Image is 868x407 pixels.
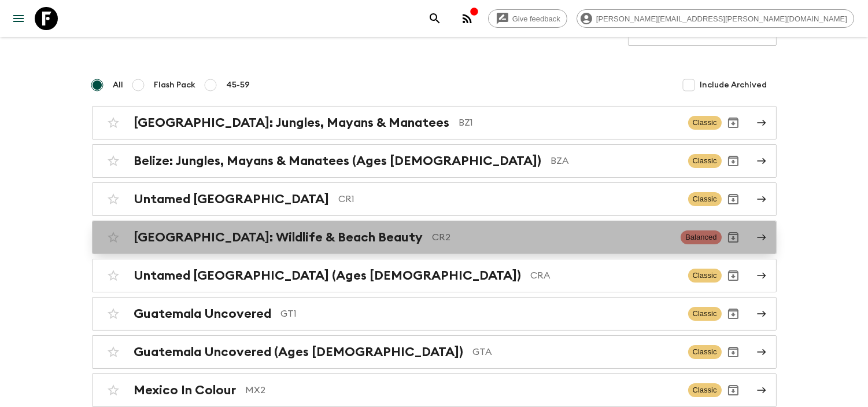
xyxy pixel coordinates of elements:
button: Archive [722,226,745,249]
span: Balanced [681,230,721,244]
a: Mexico In ColourMX2ClassicArchive [92,373,777,407]
button: Archive [722,264,745,287]
span: Classic [688,192,722,206]
a: Guatemala UncoveredGT1ClassicArchive [92,297,777,331]
a: [GEOGRAPHIC_DATA]: Wildlife & Beach BeautyCR2BalancedArchive [92,221,777,254]
a: Give feedback [488,9,567,28]
span: Classic [688,154,722,168]
button: Archive [722,340,745,364]
p: CRA [531,269,679,283]
p: CR1 [339,192,679,206]
h2: Untamed [GEOGRAPHIC_DATA] (Ages [DEMOGRAPHIC_DATA]) [134,268,522,283]
span: Classic [688,307,722,321]
h2: [GEOGRAPHIC_DATA]: Jungles, Mayans & Manatees [134,115,450,130]
span: Include Archived [700,79,767,91]
p: CR2 [433,230,672,244]
div: [PERSON_NAME][EMAIL_ADDRESS][PERSON_NAME][DOMAIN_NAME] [577,9,854,28]
p: BZA [551,154,679,168]
span: Classic [688,383,722,397]
h2: Belize: Jungles, Mayans & Manatees (Ages [DEMOGRAPHIC_DATA]) [134,153,542,168]
a: Untamed [GEOGRAPHIC_DATA]CR1ClassicArchive [92,182,777,216]
span: 45-59 [227,79,250,91]
p: BZ1 [459,116,679,130]
h2: Guatemala Uncovered [134,306,272,321]
h2: Mexico In Colour [134,383,237,398]
button: menu [7,7,30,30]
p: GT1 [281,307,679,321]
a: Belize: Jungles, Mayans & Manatees (Ages [DEMOGRAPHIC_DATA])BZAClassicArchive [92,144,777,178]
span: Classic [688,116,722,130]
h2: [GEOGRAPHIC_DATA]: Wildlife & Beach Beauty [134,230,423,245]
h2: Untamed [GEOGRAPHIC_DATA] [134,192,330,207]
h2: Guatemala Uncovered (Ages [DEMOGRAPHIC_DATA]) [134,344,464,360]
span: Flash Pack [154,79,196,91]
span: All [113,79,124,91]
p: MX2 [246,383,679,397]
a: [GEOGRAPHIC_DATA]: Jungles, Mayans & ManateesBZ1ClassicArchive [92,106,777,140]
button: search adventures [423,7,446,30]
a: Guatemala Uncovered (Ages [DEMOGRAPHIC_DATA])GTAClassicArchive [92,335,777,369]
p: GTA [473,345,679,359]
span: Classic [688,269,722,283]
span: Give feedback [506,14,567,23]
button: Archive [722,149,745,173]
button: Archive [722,379,745,402]
a: Untamed [GEOGRAPHIC_DATA] (Ages [DEMOGRAPHIC_DATA])CRAClassicArchive [92,259,777,292]
button: Archive [722,302,745,325]
button: Archive [722,111,745,134]
span: Classic [688,345,722,359]
span: [PERSON_NAME][EMAIL_ADDRESS][PERSON_NAME][DOMAIN_NAME] [590,14,854,23]
button: Archive [722,188,745,211]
